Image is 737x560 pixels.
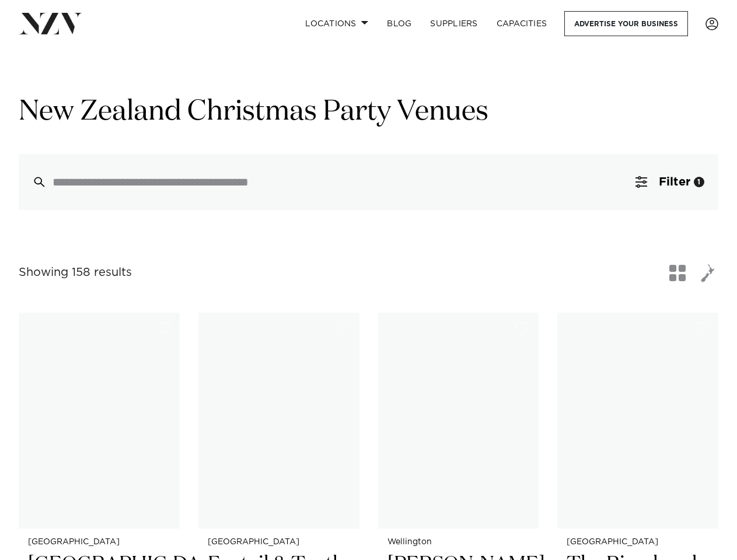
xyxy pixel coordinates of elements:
[296,11,378,36] a: Locations
[19,13,82,34] img: nzv-logo.png
[487,11,557,36] a: Capacities
[378,11,421,36] a: BLOG
[421,11,487,36] a: SUPPLIERS
[208,538,350,547] small: [GEOGRAPHIC_DATA]
[28,538,170,547] small: [GEOGRAPHIC_DATA]
[564,11,688,36] a: Advertise your business
[659,176,690,188] span: Filter
[19,94,718,131] h1: New Zealand Christmas Party Venues
[19,264,132,282] div: Showing 158 results
[567,538,709,547] small: [GEOGRAPHIC_DATA]
[621,154,718,210] button: Filter1
[694,177,704,187] div: 1
[387,538,530,547] small: Wellington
